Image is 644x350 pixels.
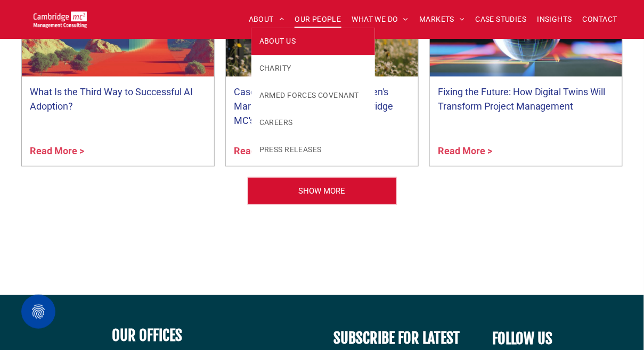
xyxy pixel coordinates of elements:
[470,11,532,28] a: CASE STUDIES
[577,11,623,28] a: CONTACT
[289,11,346,28] a: OUR PEOPLE
[34,11,87,28] img: Go to Homepage
[259,63,291,74] span: CHARITY
[532,11,577,28] a: INSIGHTS
[243,11,290,28] a: ABOUT
[234,85,410,128] a: Case Study: Expanding Deep Green's Market Presence Through Cambridge MC's Global Network
[234,144,410,158] a: Read More >
[34,13,87,24] a: Your Business Transformed | Cambridge Management Consulting
[251,55,375,82] a: CHARITY
[249,11,284,28] span: ABOUT
[259,36,296,47] span: ABOUT US
[438,144,614,158] a: Read More >
[259,90,359,101] span: ARMED FORCES COVENANT
[259,144,322,155] span: PRESS RELEASES
[438,85,614,113] a: Fixing the Future: How Digital Twins Will Transform Project Management
[248,177,397,205] a: Our People | Cambridge Management Consulting
[251,109,375,136] a: CAREERS
[251,28,375,55] a: ABOUT US
[493,329,553,348] font: FOLLOW US
[347,11,414,28] a: WHAT WE DO
[30,144,206,158] a: Read More >
[414,11,470,28] a: MARKETS
[299,178,346,204] span: SHOW MORE
[30,85,206,113] a: What Is the Third Way to Successful AI Adoption?
[112,326,183,345] b: OUR OFFICES
[251,136,375,163] a: PRESS RELEASES
[259,117,293,128] span: CAREERS
[251,82,375,109] a: ARMED FORCES COVENANT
